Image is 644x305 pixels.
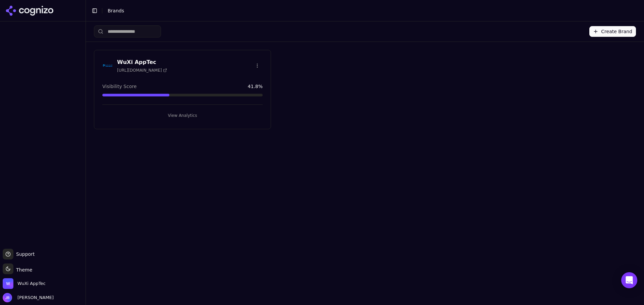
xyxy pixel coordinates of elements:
span: [PERSON_NAME] [15,295,54,301]
button: Open user button [3,293,54,302]
img: WuXi AppTec [102,60,113,71]
span: 41.8 % [248,83,263,90]
span: WuXi AppTec [17,281,46,287]
span: Brands [108,8,124,13]
div: Open Intercom Messenger [621,272,637,288]
button: Open organization switcher [3,278,46,289]
span: Support [13,251,35,257]
nav: breadcrumb [108,7,625,14]
button: Create Brand [589,26,636,37]
h3: WuXi AppTec [117,58,167,66]
span: Theme [13,267,32,273]
img: WuXi AppTec [3,278,13,289]
img: Josef Bookert [3,293,12,302]
span: Visibility Score [102,83,137,90]
button: View Analytics [102,110,263,121]
span: [URL][DOMAIN_NAME] [117,68,167,73]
